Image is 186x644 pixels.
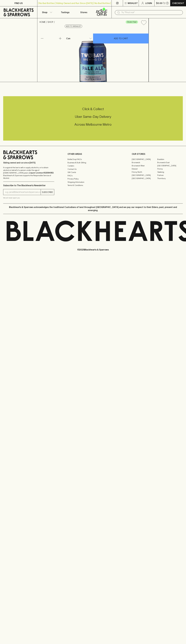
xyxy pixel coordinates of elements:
div: Call to action block [3,96,183,141]
a: Brunswick West [132,164,157,167]
a: Tastings [56,6,74,18]
a: Thornbury [157,177,183,180]
a: Shipping Information [68,180,119,184]
p: Subscribe to The Blackhearts Newsletter [3,184,54,187]
a: Terms & Conditions [68,184,119,187]
p: Checkout [172,2,184,5]
h5: Click & Collect [3,107,183,111]
p: Shop [42,11,47,14]
a: Elwood [132,167,157,170]
a: Privacy Policy [68,177,119,180]
h5: Across Melbourne Metro [3,122,183,127]
p: OTHER AREAS [68,152,119,156]
a: Fitzroy North [132,170,157,174]
a: Stores [74,6,93,18]
p: Wishlist [128,2,138,5]
a: [GEOGRAPHIC_DATA] [132,158,157,161]
a: SHOP [48,21,53,23]
a: Careers [68,164,119,167]
p: SUBSCRIBE [42,191,53,194]
p: We will never spam you [3,197,54,199]
a: Prahran [157,174,183,177]
input: Try "Pinot noir" [121,10,181,15]
strong: Liquor License #32064953 [29,172,54,174]
p: Stores [80,11,87,14]
a: Fitzroy [157,167,183,170]
span: Gluten Free! [126,21,138,23]
a: Gift Cards [68,171,119,174]
a: Business & Bulk Gifting [68,161,119,164]
img: 52355.png [37,27,149,82]
button: Shop [37,6,56,18]
p: OUR STORES [132,152,183,156]
div: Can [65,36,93,41]
p: Tastings [61,11,69,14]
h5: Uber Same-Day Delivery [3,114,183,119]
a: Brunswick [132,161,157,164]
a: Contact Us [68,167,119,171]
a: FAQ's [68,174,119,177]
p: Sibling owned and run since [DATE] [3,161,54,164]
p: 0 [167,2,168,4]
p: ADD TO CART [114,37,128,40]
p: Login [145,2,152,5]
a: [GEOGRAPHIC_DATA] [132,177,157,180]
a: Bottle Drop FAQ's [68,158,119,161]
a: [GEOGRAPHIC_DATA] [157,164,183,167]
a: Geelong [157,170,183,174]
p: It is against the law to sell or supply alcohol to, or to obtain alcohol on behalf of a person un... [3,166,54,179]
button: Add to wishlist [140,19,147,26]
button: SUBSCRIBE [41,189,54,195]
p: Blackhearts & Sparrows acknowledges the traditional Custodians of land throughout [GEOGRAPHIC_DAT... [5,206,181,212]
input: e.g. jane@blackheartsandsparrows.com.au [5,190,41,194]
button: Add to wishlist [65,25,82,28]
a: HOME [39,21,46,23]
p: FIND US [14,2,23,5]
button: ADD TO CART [93,34,149,43]
p: Can [66,37,70,40]
a: [GEOGRAPHIC_DATA] [132,174,157,177]
a: Brunswick East [157,161,183,164]
a: Braddon [157,158,183,161]
p: $0.00 [156,2,162,5]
